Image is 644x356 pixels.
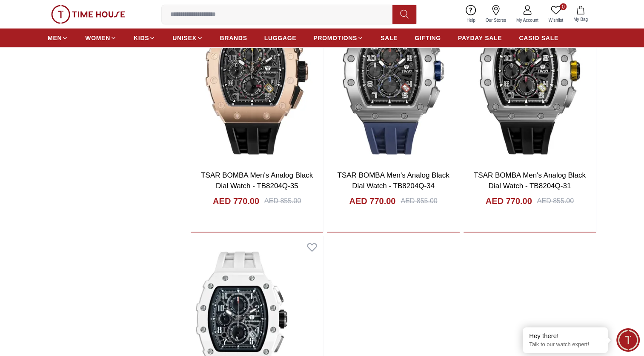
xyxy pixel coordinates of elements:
[513,17,542,23] span: My Account
[220,30,247,46] a: BRANDS
[85,34,110,42] span: WOMEN
[415,30,441,46] a: GIFTING
[134,34,149,42] span: KIDS
[529,341,601,348] p: Talk to our watch expert!
[415,34,441,42] span: GIFTING
[313,30,364,46] a: PROMOTIONS
[463,17,479,23] span: Help
[482,17,509,23] span: Our Stores
[560,3,567,10] span: 0
[201,171,313,190] a: TSAR BOMBA Men's Analog Black Dial Watch - TB8204Q-35
[544,3,568,25] a: 0Wishlist
[313,34,357,42] span: PROMOTIONS
[134,30,155,46] a: KIDS
[568,4,593,24] button: My Bag
[458,30,502,46] a: PAYDAY SALE
[172,34,196,42] span: UNISEX
[474,171,586,190] a: TSAR BOMBA Men's Analog Black Dial Watch - TB8204Q-31
[264,196,301,206] div: AED 855.00
[51,5,125,24] img: ...
[85,30,117,46] a: WOMEN
[458,34,502,42] span: PAYDAY SALE
[461,3,481,25] a: Help
[381,30,398,46] a: SALE
[519,34,558,42] span: CASIO SALE
[48,34,62,42] span: MEN
[481,3,511,25] a: Our Stores
[213,195,259,207] h4: AED 770.00
[337,171,449,190] a: TSAR BOMBA Men's Analog Black Dial Watch - TB8204Q-34
[519,30,558,46] a: CASIO SALE
[264,30,297,46] a: LUGGAGE
[381,34,398,42] span: SALE
[616,328,640,352] div: Chat Widget
[264,34,297,42] span: LUGGAGE
[529,332,601,340] div: Hey there!
[486,195,532,207] h4: AED 770.00
[537,196,574,206] div: AED 855.00
[401,196,437,206] div: AED 855.00
[48,30,68,46] a: MEN
[220,34,247,42] span: BRANDS
[545,17,567,23] span: Wishlist
[570,16,591,23] span: My Bag
[172,30,203,46] a: UNISEX
[349,195,395,207] h4: AED 770.00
